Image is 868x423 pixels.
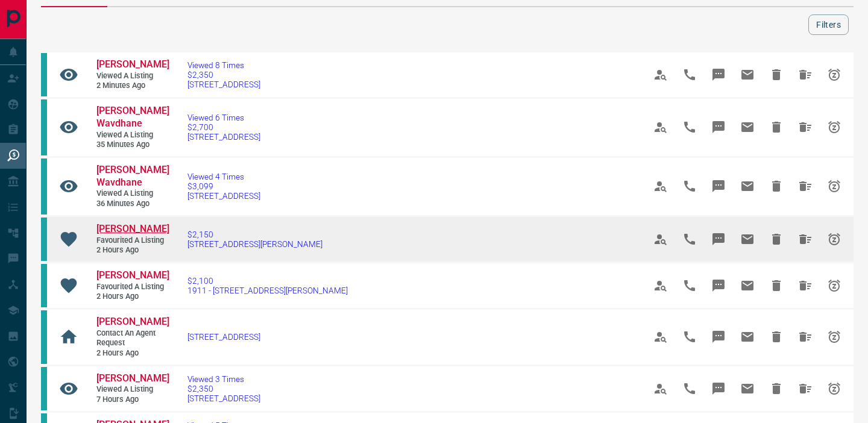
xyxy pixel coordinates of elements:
a: Viewed 4 Times$3,099[STREET_ADDRESS] [187,172,260,201]
div: condos.ca [41,158,47,215]
span: View Profile [646,271,675,300]
a: [PERSON_NAME] [96,269,169,282]
span: 2 hours ago [96,348,169,359]
span: Snooze [820,60,849,89]
span: Hide All from Mrunal Wavdhane [791,172,820,201]
span: Viewed a Listing [96,189,169,199]
span: Viewed 8 Times [187,60,260,70]
span: 7 hours ago [96,395,169,405]
span: Email [733,225,762,254]
span: $3,099 [187,181,260,191]
span: Message [704,374,733,403]
span: $2,100 [187,276,348,286]
span: [PERSON_NAME] [96,269,169,281]
span: Snooze [820,225,849,254]
span: Message [704,113,733,142]
span: $2,150 [187,230,322,239]
span: [PERSON_NAME] [96,223,169,234]
span: [PERSON_NAME] Wavdhane [96,105,169,129]
span: View Profile [646,374,675,403]
div: condos.ca [41,99,47,155]
span: Call [675,60,704,89]
span: Email [733,113,762,142]
span: Call [675,225,704,254]
span: Favourited a Listing [96,236,169,246]
span: Call [675,271,704,300]
div: condos.ca [41,264,47,307]
span: Message [704,322,733,351]
span: Hide [762,60,791,89]
a: Viewed 6 Times$2,700[STREET_ADDRESS] [187,113,260,142]
div: condos.ca [41,218,47,261]
span: [STREET_ADDRESS] [187,393,260,403]
span: Email [733,172,762,201]
span: Message [704,271,733,300]
span: [PERSON_NAME] [96,372,169,384]
span: Viewed a Listing [96,130,169,140]
span: Message [704,60,733,89]
span: View Profile [646,172,675,201]
a: $2,150[STREET_ADDRESS][PERSON_NAME] [187,230,322,249]
span: Viewed 6 Times [187,113,260,122]
a: [PERSON_NAME] [96,372,169,385]
span: Message [704,172,733,201]
span: View Profile [646,225,675,254]
div: condos.ca [41,367,47,410]
span: Hide [762,374,791,403]
span: $2,350 [187,70,260,80]
span: [STREET_ADDRESS] [187,191,260,201]
span: $2,700 [187,122,260,132]
span: 2 hours ago [96,292,169,302]
span: Snooze [820,374,849,403]
div: condos.ca [41,310,47,364]
span: [STREET_ADDRESS] [187,80,260,89]
a: Viewed 3 Times$2,350[STREET_ADDRESS] [187,374,260,403]
span: [STREET_ADDRESS][PERSON_NAME] [187,239,322,249]
span: [PERSON_NAME] Wavdhane [96,164,169,188]
span: Hide [762,271,791,300]
span: Contact an Agent Request [96,328,169,348]
span: Viewed a Listing [96,71,169,81]
span: $2,350 [187,384,260,393]
span: [PERSON_NAME] [96,316,169,327]
span: 36 minutes ago [96,199,169,209]
span: Email [733,374,762,403]
span: Snooze [820,113,849,142]
span: 2 hours ago [96,245,169,255]
span: 2 minutes ago [96,81,169,91]
a: [PERSON_NAME] Wavdhane [96,164,169,189]
span: Email [733,271,762,300]
span: Call [675,322,704,351]
span: Hide All from Elisabete Santos [791,322,820,351]
span: View Profile [646,322,675,351]
span: Hide [762,172,791,201]
span: Hide All from Khushi Patel [791,271,820,300]
a: [STREET_ADDRESS] [187,332,260,342]
span: Hide [762,225,791,254]
span: Hide All from Khushi Patel [791,225,820,254]
span: Email [733,60,762,89]
a: [PERSON_NAME] [96,223,169,236]
button: Filters [808,14,849,35]
span: [STREET_ADDRESS] [187,132,260,142]
span: 35 minutes ago [96,140,169,150]
span: Viewed 4 Times [187,172,260,181]
span: Hide [762,322,791,351]
span: Hide All from Xiaoya Zhang [791,374,820,403]
span: [PERSON_NAME] [96,58,169,70]
a: $2,1001911 - [STREET_ADDRESS][PERSON_NAME] [187,276,348,295]
span: Email [733,322,762,351]
span: View Profile [646,60,675,89]
span: Call [675,374,704,403]
a: [PERSON_NAME] Wavdhane [96,105,169,130]
div: condos.ca [41,53,47,96]
a: [PERSON_NAME] [96,316,169,328]
span: Call [675,113,704,142]
span: View Profile [646,113,675,142]
span: Favourited a Listing [96,282,169,292]
span: Hide All from Samuel Forsyth [791,60,820,89]
span: Snooze [820,271,849,300]
span: Viewed a Listing [96,384,169,395]
span: 1911 - [STREET_ADDRESS][PERSON_NAME] [187,286,348,295]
